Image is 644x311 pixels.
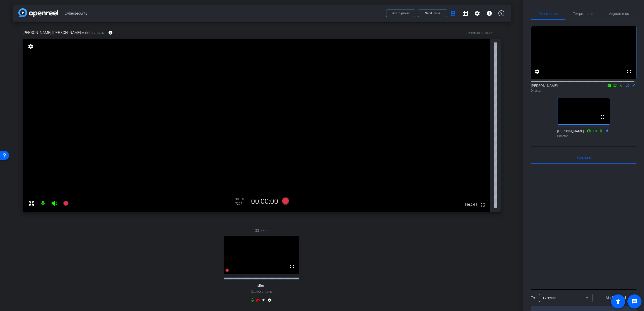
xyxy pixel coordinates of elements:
div: ROOM ID: 21947710 [468,31,496,35]
div: Director [531,88,636,93]
span: Mark all read [606,295,626,300]
span: Chrome [94,31,104,35]
mat-icon: info [108,30,113,35]
div: 00:00:00 [248,197,281,206]
button: Mark all read [595,293,637,302]
span: Everyone [577,156,591,159]
img: app-logo [18,8,58,17]
mat-icon: info [486,10,492,16]
mat-icon: grid_on [462,10,468,16]
span: Cybersecurity [65,8,383,18]
span: Everyone [543,296,556,300]
span: FPS [239,197,244,201]
div: 720P [235,202,248,206]
mat-icon: accessibility [615,298,621,304]
span: Rifath [257,284,266,288]
mat-icon: settings [267,298,273,304]
mat-icon: fullscreen [599,114,606,120]
mat-icon: flip [624,83,630,87]
span: [PERSON_NAME].[PERSON_NAME].vallotti [23,30,93,35]
span: 00:00:00 [255,228,268,233]
mat-icon: fullscreen [289,264,295,270]
div: [PERSON_NAME] [531,83,636,93]
span: Send invite [425,11,440,15]
mat-icon: fullscreen [626,69,632,75]
span: - [261,290,262,293]
div: Director [557,134,610,138]
button: Back to project [386,10,415,17]
span: Adjustments [609,12,629,15]
button: Send invite [418,10,447,17]
mat-icon: settings [474,10,480,16]
span: Teleprompter [573,12,594,15]
span: 566.2 GB [463,202,479,208]
mat-icon: fullscreen [480,202,486,208]
div: [PERSON_NAME] [557,129,610,138]
span: Back to project [391,12,411,15]
mat-icon: account_box [450,10,456,16]
div: 30 [235,197,248,201]
mat-icon: settings [534,69,540,75]
mat-icon: settings [27,43,34,49]
span: Participants [539,12,558,15]
mat-icon: message [631,298,637,304]
div: To: [531,295,536,301]
span: Chrome [262,290,272,293]
span: Subject [251,289,272,294]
